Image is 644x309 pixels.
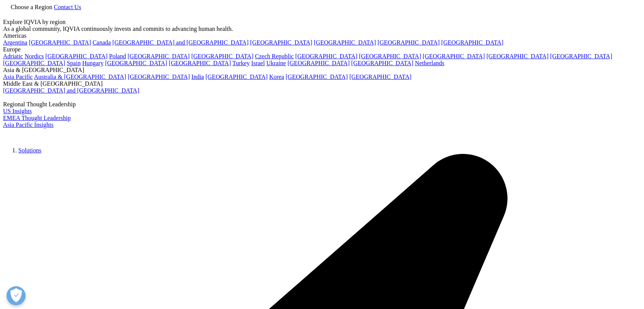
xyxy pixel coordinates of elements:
[314,39,376,46] a: [GEOGRAPHIC_DATA]
[269,74,284,80] a: Korea
[3,101,641,108] div: Regional Thought Leadership
[3,32,641,39] div: Americas
[441,39,503,46] a: [GEOGRAPHIC_DATA]
[29,39,91,46] a: [GEOGRAPHIC_DATA]
[232,60,250,66] a: Turkey
[11,4,52,10] span: Choose a Region
[3,108,32,114] a: US Insights
[3,60,65,66] a: [GEOGRAPHIC_DATA]
[3,26,641,32] div: As a global community, IQVIA continuously invests and commits to advancing human health.
[486,53,548,59] a: [GEOGRAPHIC_DATA]
[169,60,231,66] a: [GEOGRAPHIC_DATA]
[109,53,126,59] a: Poland
[205,74,268,80] a: [GEOGRAPHIC_DATA]
[378,39,440,46] a: [GEOGRAPHIC_DATA]
[45,53,107,59] a: [GEOGRAPHIC_DATA]
[550,53,612,59] a: [GEOGRAPHIC_DATA]
[423,53,485,59] a: [GEOGRAPHIC_DATA]
[3,19,641,26] div: Explore IQVIA by region
[295,53,357,59] a: [GEOGRAPHIC_DATA]
[3,67,641,74] div: Asia & [GEOGRAPHIC_DATA]
[34,74,126,80] a: Australia & [GEOGRAPHIC_DATA]
[54,4,81,10] a: Contact Us
[3,80,641,87] div: Middle East & [GEOGRAPHIC_DATA]
[359,53,421,59] a: [GEOGRAPHIC_DATA]
[105,60,167,66] a: [GEOGRAPHIC_DATA]
[191,74,204,80] a: India
[191,53,253,59] a: [GEOGRAPHIC_DATA]
[67,60,80,66] a: Spain
[3,39,27,46] a: Argentina
[285,74,348,80] a: [GEOGRAPHIC_DATA]
[349,74,412,80] a: [GEOGRAPHIC_DATA]
[93,39,111,46] a: Canada
[128,74,190,80] a: [GEOGRAPHIC_DATA]
[3,46,641,53] div: Europe
[82,60,104,66] a: Hungary
[18,147,41,154] a: Solutions
[112,39,248,46] a: [GEOGRAPHIC_DATA] and [GEOGRAPHIC_DATA]
[3,122,53,128] a: Asia Pacific Insights
[266,60,286,66] a: Ukraine
[3,53,23,59] a: Adriatic
[251,60,265,66] a: Israel
[3,87,139,94] a: [GEOGRAPHIC_DATA] and [GEOGRAPHIC_DATA]
[3,74,33,80] a: Asia Pacific
[6,286,26,305] button: Відкрити параметри
[415,60,444,66] a: Netherlands
[351,60,413,66] a: [GEOGRAPHIC_DATA]
[250,39,312,46] a: [GEOGRAPHIC_DATA]
[128,53,190,59] a: [GEOGRAPHIC_DATA]
[255,53,294,59] a: Czech Republic
[287,60,349,66] a: [GEOGRAPHIC_DATA]
[24,53,44,59] a: Nordics
[3,115,70,121] a: EMEA Thought Leadership
[3,128,64,139] img: IQVIA Healthcare Information Technology and Pharma Clinical Research Company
